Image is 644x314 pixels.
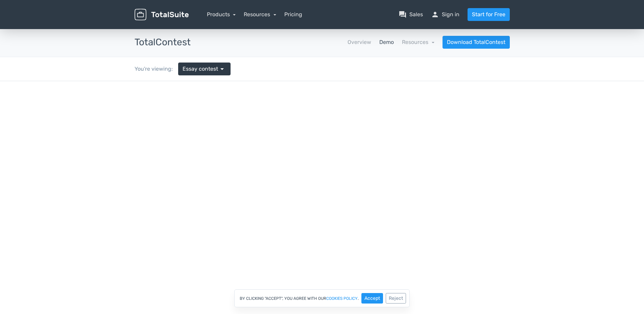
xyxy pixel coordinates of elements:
h3: TotalContest [135,37,191,48]
a: Pricing [284,10,302,19]
a: Essay contest arrow_drop_down [178,63,231,75]
span: person [431,10,439,19]
div: You're viewing: [135,65,178,73]
a: Overview [348,38,371,46]
a: question_answerSales [399,10,423,19]
a: Download TotalContest [443,36,510,49]
a: Start for Free [468,8,510,21]
div: By clicking "Accept", you agree with our . [234,289,410,307]
img: TotalSuite for WordPress [135,9,189,21]
a: Demo [379,38,394,46]
a: personSign in [431,10,459,19]
a: Products [207,11,236,18]
span: question_answer [399,10,407,19]
a: Resources [402,39,434,45]
button: Accept [361,293,383,304]
a: cookies policy [326,296,358,300]
button: Reject [386,293,406,304]
a: Resources [244,11,276,18]
span: arrow_drop_down [218,65,226,73]
span: Essay contest [183,65,218,73]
